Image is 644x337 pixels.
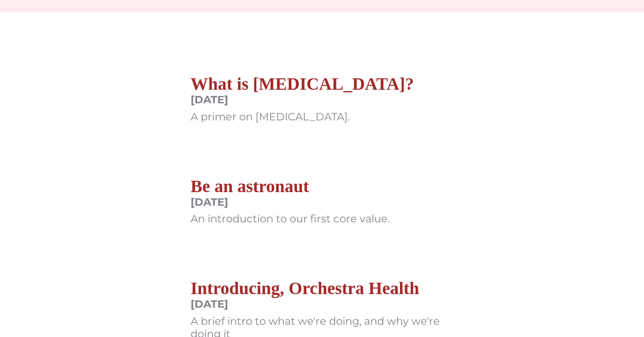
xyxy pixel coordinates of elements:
h2: What is [MEDICAL_DATA]? [191,74,414,95]
h2: Introducing, Orchestra Health [191,278,453,299]
h2: Be an astronaut [191,176,390,197]
a: Be an astronaut[DATE]An introduction to our first core value. [191,176,390,235]
div: A primer on [MEDICAL_DATA]. [191,111,414,123]
div: [DATE] [191,298,453,311]
div: [DATE] [191,196,390,209]
a: What is [MEDICAL_DATA]?[DATE]A primer on [MEDICAL_DATA]. [191,74,414,132]
div: An introduction to our first core value. [191,213,390,225]
div: [DATE] [191,94,414,106]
